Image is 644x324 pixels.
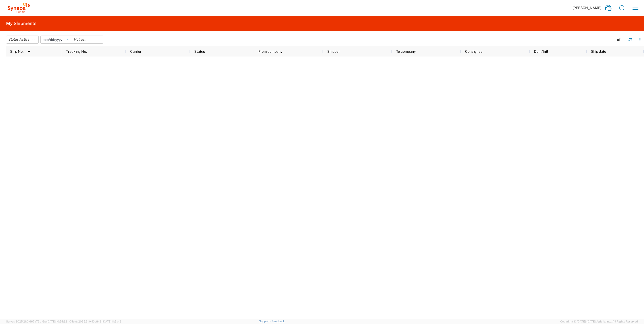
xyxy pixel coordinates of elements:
a: Feedback [272,320,285,323]
div: - of - [615,37,624,42]
a: Support [259,320,272,323]
button: Status:Active [6,36,39,44]
span: Active [19,37,30,41]
span: From company [258,49,282,53]
input: Not set [72,36,103,43]
span: Consignee [465,49,482,53]
span: Status [194,49,205,53]
img: arrow-dropdown.svg [25,47,33,56]
span: Dom/Intl [534,49,548,53]
span: Server: 2025.21.0-667a72bf6fa [6,320,67,323]
span: [PERSON_NAME] [573,6,601,10]
span: Copyright © [DATE]-[DATE] Agistix Inc., All Rights Reserved [560,319,638,324]
span: [DATE] 11:51:43 [102,320,121,323]
span: Client: 2025.21.0-f0c8481 [69,320,121,323]
span: Tracking No. [66,49,87,53]
span: Ship No. [10,49,23,53]
input: Not set [41,36,72,43]
span: Ship date [591,49,606,53]
span: [DATE] 10:54:32 [47,320,67,323]
span: Shipper [327,49,340,53]
span: Carrier [130,49,141,53]
h2: My Shipments [6,20,36,26]
span: To company [396,49,416,53]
